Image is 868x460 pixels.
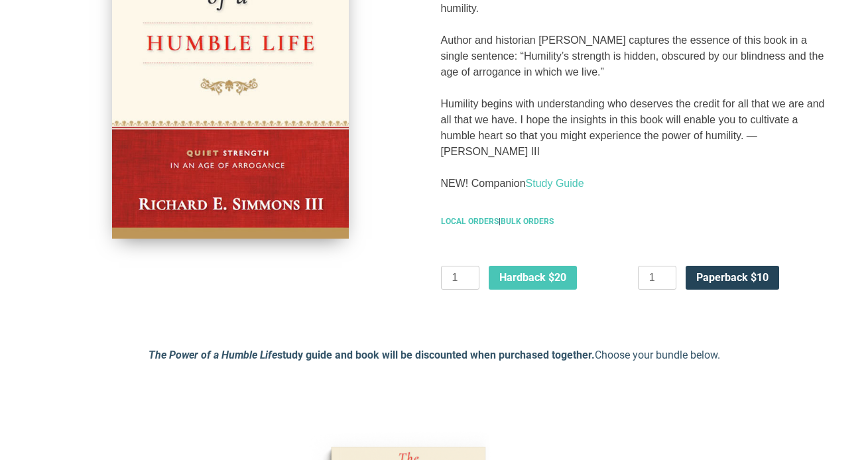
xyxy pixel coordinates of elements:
[696,272,769,283] span: Paperback $10
[441,176,836,192] p: NEW! Companion
[27,347,841,363] p: Choose your bundle below.
[441,217,499,226] a: LOCAL ORDERS
[441,98,825,157] span: Humility begins with understanding who deserves the credit for all that we are and all that we ha...
[499,272,566,283] span: Hardback $20
[638,266,676,290] input: Product quantity
[489,266,577,290] button: Hardback $20
[526,178,584,189] a: Study Guide
[441,215,836,227] p: |
[501,217,554,226] a: BULK ORDERS
[686,266,779,290] button: Paperback $10
[149,349,277,361] em: The Power of a Humble Life
[441,266,479,290] input: Product quantity
[441,34,824,78] span: Author and historian [PERSON_NAME] captures the essence of this book in a single sentence: “Humil...
[149,349,595,361] strong: study guide and book will be discounted when purchased together.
